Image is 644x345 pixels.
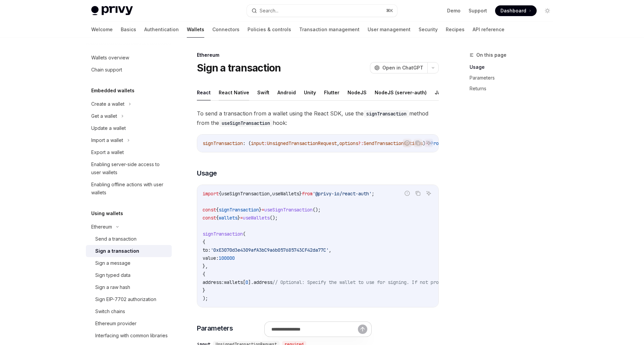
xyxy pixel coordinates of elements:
button: Copy the contents from the code block [414,189,422,198]
span: 100000 [219,255,235,261]
button: Unity [304,85,316,100]
span: value: [203,255,219,261]
span: '0xE3070d3e4309afA3bC9a6b057685743CF42da77C' [211,247,329,253]
a: Sign EIP-7702 authorization [86,293,172,305]
h1: Sign a transaction [197,62,281,74]
a: User management [368,21,411,38]
div: Ethereum [91,223,112,231]
a: Policies & controls [248,21,291,38]
a: Send a transaction [86,233,172,245]
a: Update a wallet [86,122,172,134]
span: ⌘ K [386,8,393,13]
span: UnsignedTransactionRequest [267,140,337,146]
span: : [264,140,267,146]
span: to: [203,247,211,253]
div: Enabling offline actions with user wallets [91,181,168,197]
span: useSignTransaction [264,207,313,213]
span: // Optional: Specify the wallet to use for signing. If not provided, the first wallet will be used. [272,279,538,285]
a: Export a wallet [86,146,172,158]
span: signTransaction [203,140,243,146]
span: To send a transaction from a wallet using the React SDK, use the method from the hook: [197,109,439,128]
a: Sign a message [86,257,172,269]
span: [ [243,279,246,285]
span: }, [203,263,208,269]
span: SendTransactionOptions [364,140,423,146]
span: const [203,215,216,221]
a: Wallets [187,21,204,38]
span: ( [243,231,246,237]
a: Enabling offline actions with user wallets [86,179,172,199]
a: Enabling server-side access to user wallets [86,158,172,179]
span: import [203,191,219,197]
a: Authentication [144,21,179,38]
div: Interfacing with common libraries [95,332,168,340]
span: '@privy-io/react-auth' [313,191,372,197]
span: { [216,207,219,213]
span: : ( [243,140,251,146]
a: Interfacing with common libraries [86,330,172,342]
div: Chain support [91,66,122,74]
div: Sign a message [95,259,130,267]
div: Get a wallet [91,112,117,120]
button: Flutter [324,85,339,100]
a: Transaction management [299,21,360,38]
span: On this page [476,51,506,59]
div: Export a wallet [91,148,124,156]
button: Ask AI [424,189,433,198]
a: Demo [447,7,461,14]
span: options [339,140,358,146]
span: ; [372,191,374,197]
span: address: [203,279,224,285]
div: Create a wallet [91,100,124,108]
a: Sign typed data [86,269,172,281]
a: Switch chains [86,305,172,317]
span: signTransaction [219,207,259,213]
a: Parameters [470,72,558,83]
div: Switch chains [95,307,125,315]
span: { [219,191,221,197]
button: Swift [257,85,269,100]
span: Usage [197,168,217,178]
img: light logo [91,6,133,15]
a: Connectors [212,21,239,38]
button: Android [277,85,296,100]
span: (); [313,207,321,213]
a: Sign a transaction [86,245,172,257]
span: ); [203,295,208,301]
div: Update a wallet [91,124,126,132]
button: Send message [358,325,367,334]
span: useWallets [243,215,270,221]
div: Sign a raw hash [95,283,130,291]
span: { [203,271,205,277]
button: Copy the contents from the code block [414,139,422,147]
span: useWallets [272,191,299,197]
a: Returns [470,83,558,94]
h5: Using wallets [91,209,123,217]
span: ?: [358,140,364,146]
span: } [259,207,262,213]
span: { [216,215,219,221]
div: Import a wallet [91,136,123,144]
div: Ethereum provider [95,319,137,328]
span: (); [270,215,278,221]
span: , [270,191,272,197]
button: NodeJS [347,85,367,100]
a: Basics [121,21,136,38]
div: Enabling server-side access to user wallets [91,160,168,177]
span: useSignTransaction [221,191,270,197]
code: useSignTransaction [219,119,273,127]
a: Security [419,21,438,38]
span: Open in ChatGPT [382,64,423,71]
span: , [337,140,339,146]
button: Ask AI [424,139,433,147]
a: Ethereum provider [86,317,172,330]
button: NodeJS (server-auth) [375,85,427,100]
a: Sign a raw hash [86,281,172,293]
span: 0 [246,279,248,285]
div: Sign EIP-7702 authorization [95,295,156,303]
button: Search...⌘K [247,5,397,17]
a: Wallets overview [86,52,172,64]
a: Dashboard [495,5,537,16]
span: } [237,215,240,221]
button: Java [435,85,446,100]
